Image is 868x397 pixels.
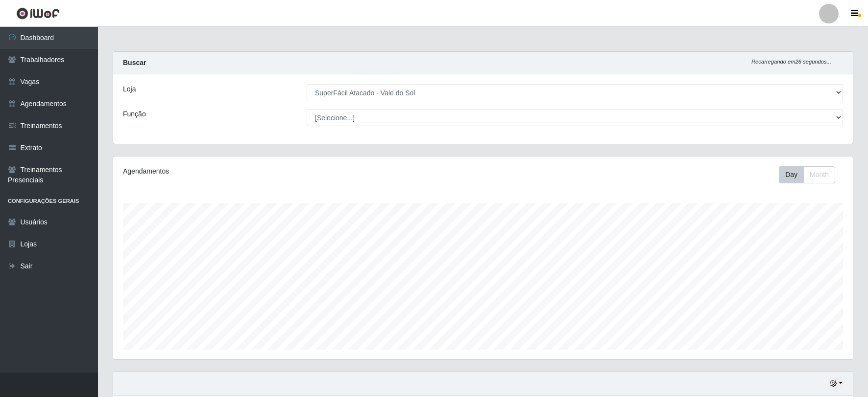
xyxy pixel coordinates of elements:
strong: Buscar [123,59,146,66]
label: Função [123,109,146,119]
img: CoreUI Logo [16,7,60,20]
button: Day [779,166,804,183]
div: Toolbar with button groups [779,166,843,183]
div: Agendamentos [123,166,414,176]
button: Month [803,166,835,183]
label: Loja [123,84,136,94]
div: First group [779,166,835,183]
i: Recarregando em 26 segundos... [751,59,831,65]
